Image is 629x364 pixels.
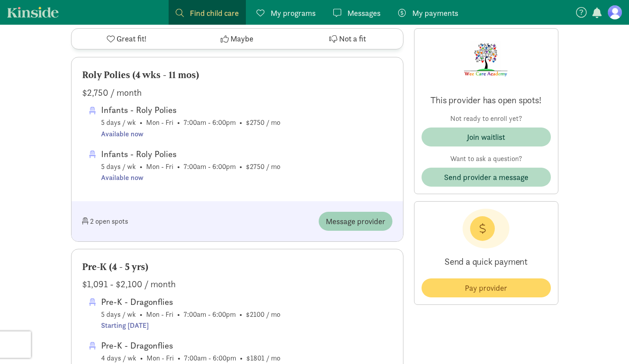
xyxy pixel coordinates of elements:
[101,103,280,117] div: Infants - Roly Polies
[444,171,528,183] span: Send provider a message
[101,147,280,161] div: Infants - Roly Polies
[72,29,182,49] button: Great fit!
[347,7,380,19] span: Messages
[292,29,403,49] button: Not a fit
[422,128,551,146] button: Join waitlist
[82,68,392,82] div: Roly Polies (4 wks - 11 mos)
[271,7,316,19] span: My programs
[7,7,59,18] a: Kinside
[101,338,280,353] div: Pre-K - Dragonflies
[82,212,237,231] div: 2 open spots
[101,320,280,331] div: Starting [DATE]
[230,33,253,45] span: Maybe
[82,277,392,291] div: $1,091 - $2,100 / month
[182,29,292,49] button: Maybe
[422,94,551,106] p: This provider has open spots!
[412,7,458,19] span: My payments
[422,113,551,124] p: Not ready to enroll yet?
[422,168,551,187] button: Send provider a message
[101,172,280,184] div: Available now
[422,248,551,275] p: Send a quick payment
[460,36,512,83] img: Provider logo
[101,128,280,140] div: Available now
[101,295,280,309] div: Pre-K - Dragonflies
[326,215,385,227] span: Message provider
[82,86,392,100] div: $2,750 / month
[465,282,507,294] span: Pay provider
[82,260,392,274] div: Pre-K (4 - 5 yrs)
[101,103,280,139] span: 5 days / wk • Mon - Fri • 7:00am - 6:00pm • $2750 / mo
[190,7,239,19] span: Find child care
[422,154,551,164] p: Want to ask a question?
[101,147,280,184] span: 5 days / wk • Mon - Fri • 7:00am - 6:00pm • $2750 / mo
[101,295,280,331] span: 5 days / wk • Mon - Fri • 7:00am - 6:00pm • $2100 / mo
[339,33,366,45] span: Not a fit
[319,212,392,231] button: Message provider
[117,33,147,45] span: Great fit!
[467,131,505,143] div: Join waitlist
